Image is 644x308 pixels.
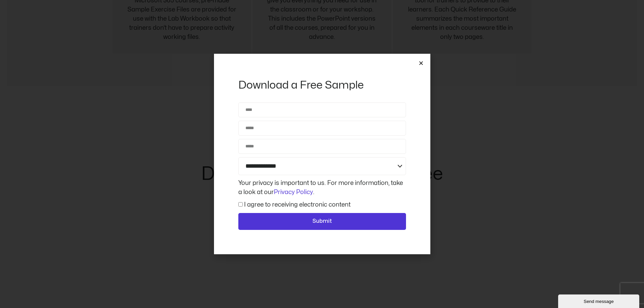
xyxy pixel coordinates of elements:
[419,61,424,66] a: Close
[274,189,313,195] a: Privacy Policy
[558,293,641,308] iframe: chat widget
[312,217,332,226] span: Submit
[237,179,408,197] div: Your privacy is important to us. For more information, take a look at our .
[238,213,406,230] button: Submit
[244,202,351,208] label: I agree to receiving electronic content
[238,78,406,92] h2: Download a Free Sample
